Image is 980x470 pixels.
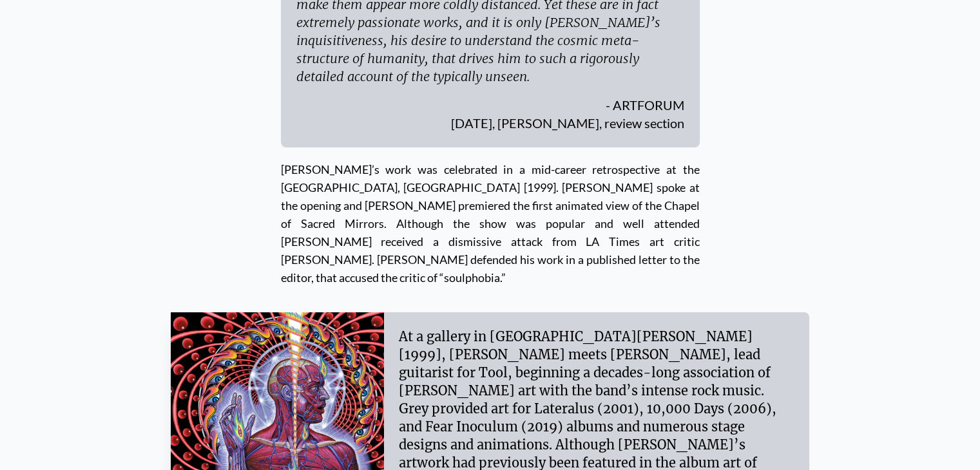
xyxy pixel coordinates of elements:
div: - ARTFORUM [DATE], [PERSON_NAME], review section [296,86,684,132]
div: [PERSON_NAME]’s work was celebrated in a mid-career retrospective at the [GEOGRAPHIC_DATA], [GEOG... [281,147,700,287]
